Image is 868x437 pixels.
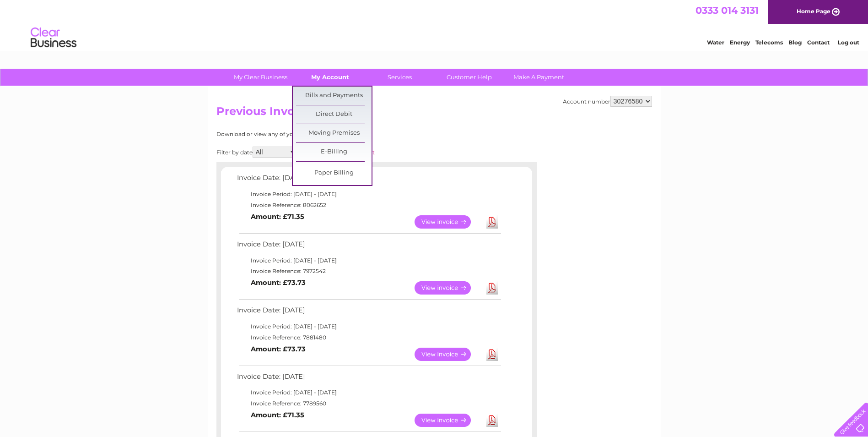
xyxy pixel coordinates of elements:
a: E-Billing [296,143,372,161]
a: Blog [788,39,802,46]
a: View [415,348,482,361]
img: logo.png [30,24,77,52]
a: Download [486,414,498,427]
a: Download [486,348,498,361]
td: Invoice Reference: 7789560 [235,398,502,409]
div: Clear Business is a trading name of Verastar Limited (registered in [GEOGRAPHIC_DATA] No. 3667643... [218,5,651,44]
div: Filter by date [216,147,457,158]
td: Invoice Reference: 7972542 [235,266,502,277]
a: View [415,414,482,427]
a: View [415,215,482,229]
a: Direct Debit [296,105,372,124]
div: Account number [563,96,652,107]
td: Invoice Period: [DATE] - [DATE] [235,189,502,200]
a: View [415,281,482,295]
td: Invoice Period: [DATE] - [DATE] [235,321,502,332]
td: Invoice Reference: 8062652 [235,200,502,211]
a: My Clear Business [223,69,298,86]
a: Moving Premises [296,124,372,142]
h2: Previous Invoices [216,105,652,122]
td: Invoice Date: [DATE] [235,371,502,388]
a: Services [362,69,437,86]
a: Bills and Payments [296,87,372,105]
td: Invoice Date: [DATE] [235,238,502,255]
a: My Account [292,69,368,86]
a: Energy [730,39,750,46]
a: Make A Payment [501,69,577,86]
b: Amount: £71.35 [251,411,304,419]
td: Invoice Date: [DATE] [235,172,502,189]
a: Paper Billing [296,164,372,182]
td: Invoice Period: [DATE] - [DATE] [235,387,502,398]
a: Log out [838,39,859,46]
a: Contact [807,39,830,46]
td: Invoice Period: [DATE] - [DATE] [235,255,502,266]
b: Amount: £73.73 [251,345,306,353]
a: 0333 014 3131 [695,5,759,16]
a: Download [486,281,498,295]
a: Telecoms [755,39,783,46]
td: Invoice Date: [DATE] [235,304,502,321]
a: Download [486,215,498,229]
a: Customer Help [431,69,507,86]
b: Amount: £73.73 [251,279,306,287]
b: Amount: £71.35 [251,213,304,221]
div: Download or view any of your previous invoices below. [216,131,457,137]
a: Water [707,39,724,46]
td: Invoice Reference: 7881480 [235,332,502,343]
